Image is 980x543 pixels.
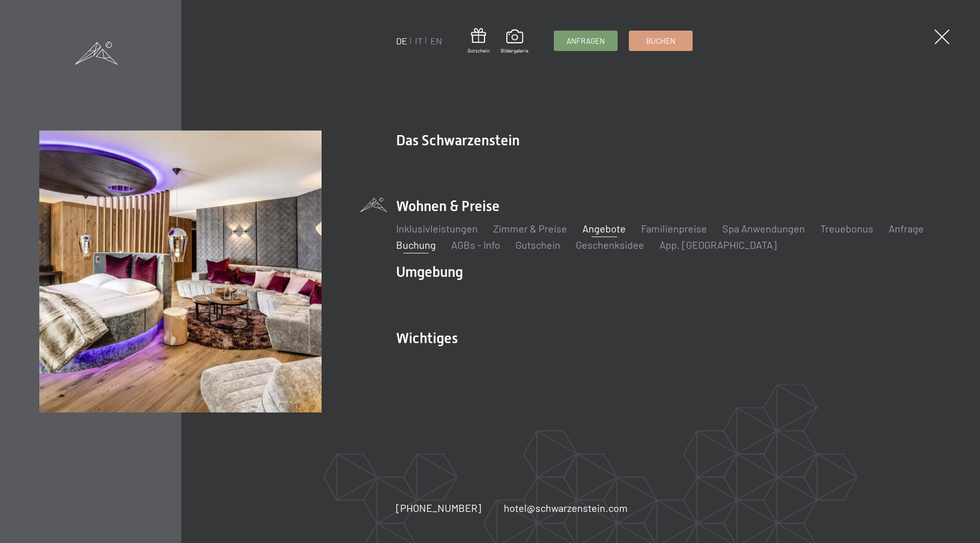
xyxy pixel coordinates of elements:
a: Treuebonus [820,222,873,235]
a: Zimmer & Preise [493,222,567,235]
a: Familienpreise [641,222,707,235]
a: [PHONE_NUMBER] [396,501,481,515]
a: EN [430,35,442,46]
a: Anfrage [889,222,924,235]
a: Angebote [582,222,626,235]
a: Gutschein [468,28,489,54]
a: hotel@schwarzenstein.com [504,501,628,515]
span: Buchen [646,36,675,46]
a: AGBs - Info [451,239,500,251]
a: Gutschein [516,239,560,251]
img: Buchung [39,131,322,412]
span: Anfragen [567,36,605,46]
a: Spa Anwendungen [722,222,805,235]
span: [PHONE_NUMBER] [396,502,481,514]
a: Inklusivleistungen [396,222,478,235]
a: Bildergalerie [501,30,528,54]
a: App. [GEOGRAPHIC_DATA] [659,239,777,251]
span: Bildergalerie [501,47,528,54]
a: DE [396,35,407,46]
a: Geschenksidee [576,239,644,251]
a: Buchen [629,31,692,50]
a: Buchung [396,239,436,251]
a: Anfragen [554,31,617,50]
a: IT [415,35,423,46]
span: Gutschein [468,47,489,54]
